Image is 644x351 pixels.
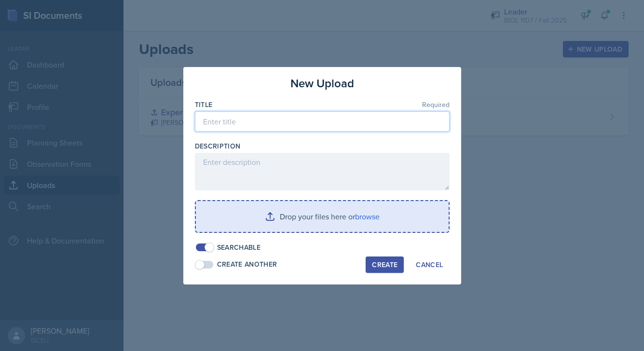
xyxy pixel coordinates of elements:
[195,100,213,109] label: Title
[217,243,261,253] div: Searchable
[290,75,354,92] h3: New Upload
[372,261,397,269] div: Create
[416,261,443,269] div: Cancel
[195,141,241,151] label: Description
[422,101,450,108] span: Required
[366,256,404,273] button: Create
[195,111,450,132] input: Enter title
[410,256,449,273] button: Cancel
[217,259,277,270] div: Create Another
